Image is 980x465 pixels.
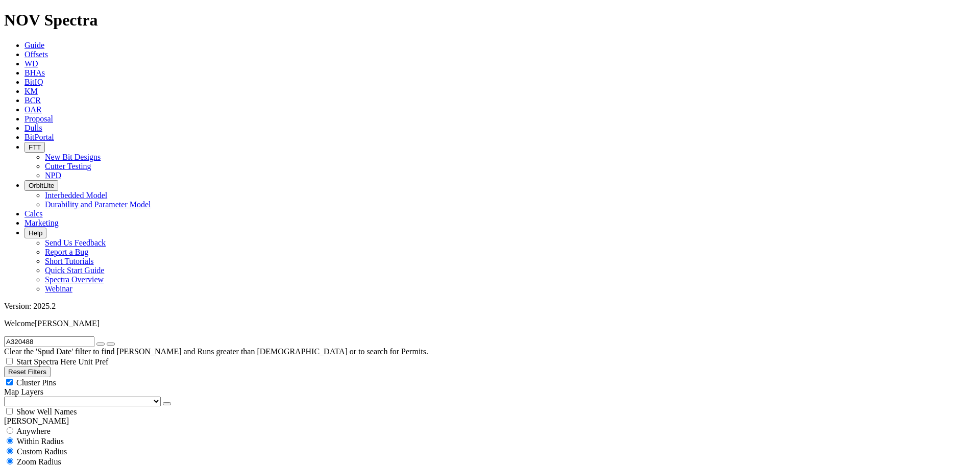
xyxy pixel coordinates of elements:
[6,358,13,364] input: Start Spectra Here
[4,347,428,356] span: Clear the 'Spud Date' filter to find [PERSON_NAME] and Runs greater than [DEMOGRAPHIC_DATA] or to...
[4,302,976,311] div: Version: 2025.2
[16,407,77,416] span: Show Well Names
[16,427,51,435] span: Anywhere
[24,114,53,123] a: Proposal
[4,387,43,396] span: Map Layers
[24,68,45,77] a: BHAs
[29,182,54,189] span: OrbitLite
[45,284,72,293] a: Webinar
[17,437,64,446] span: Within Radius
[24,78,43,86] a: BitIQ
[24,96,41,105] a: BCR
[45,238,106,247] a: Send Us Feedback
[16,357,76,366] span: Start Spectra Here
[24,228,46,238] button: Help
[24,218,59,227] a: Marketing
[29,143,41,151] span: FTT
[29,229,42,237] span: Help
[45,200,151,209] a: Durability and Parameter Model
[4,417,976,426] div: [PERSON_NAME]
[24,209,43,218] a: Calcs
[45,153,101,161] a: New Bit Designs
[24,59,38,68] a: WD
[45,275,104,284] a: Spectra Overview
[4,319,976,328] p: Welcome
[45,257,94,265] a: Short Tutorials
[45,162,91,170] a: Cutter Testing
[35,319,100,328] span: [PERSON_NAME]
[24,142,45,153] button: FTT
[16,378,56,387] span: Cluster Pins
[45,171,61,180] a: NPD
[17,447,67,456] span: Custom Radius
[4,11,976,30] h1: NOV Spectra
[45,266,104,275] a: Quick Start Guide
[78,357,108,366] span: Unit Pref
[24,50,48,59] a: Offsets
[24,87,38,95] a: KM
[24,124,42,132] a: Dulls
[45,248,88,256] a: Report a Bug
[45,191,107,200] a: Interbedded Model
[24,180,58,191] button: OrbitLite
[4,366,51,377] button: Reset Filters
[24,105,42,114] a: OAR
[24,133,54,141] a: BitPortal
[4,336,94,347] input: Search
[24,41,44,50] a: Guide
